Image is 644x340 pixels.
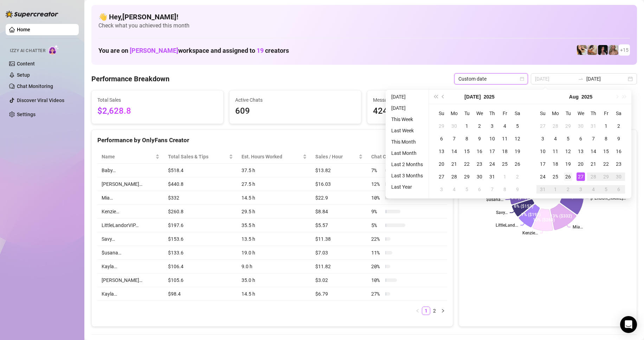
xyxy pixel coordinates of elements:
td: 2025-07-17 [486,145,498,158]
div: 2 [614,122,623,130]
span: $2,628.8 [97,105,218,118]
td: 2025-07-07 [448,132,461,145]
span: 20 % [371,263,382,270]
td: 27.5 h [237,177,311,191]
td: 2025-09-02 [562,183,574,196]
div: 22 [602,160,610,168]
td: 2025-09-04 [587,183,600,196]
div: 6 [475,185,484,194]
div: 29 [437,122,446,130]
div: 10 [539,147,547,156]
div: 16 [614,147,623,156]
div: 7 [488,185,496,194]
li: This Week [388,115,426,124]
td: 2025-08-10 [536,145,549,158]
th: Total Sales & Tips [164,150,237,164]
th: Chat Conversion [367,150,447,164]
td: 2025-08-31 [536,183,549,196]
input: Start date [535,75,575,83]
div: 24 [539,172,547,181]
div: 22 [463,160,471,168]
td: 2025-08-17 [536,158,549,170]
text: Mia… [573,225,583,229]
td: 2025-07-25 [498,158,511,170]
td: 2025-07-13 [435,145,448,158]
div: 20 [577,160,585,168]
img: Avry (@avryjennerfree) [577,45,587,55]
td: 2025-06-29 [435,120,448,132]
div: 8 [501,185,509,194]
td: 35.5 h [237,219,311,232]
th: Su [536,107,549,120]
div: 27 [577,172,585,181]
td: $260.8 [164,205,237,219]
button: Choose a year [484,90,495,104]
text: $usana… [486,197,503,202]
td: 2025-08-07 [486,183,498,196]
span: 609 [235,105,355,118]
th: Th [486,107,498,120]
div: Performance by OnlyFans Creator [97,136,447,145]
td: 2025-08-08 [600,132,612,145]
td: 2025-07-26 [511,158,524,170]
div: 12 [513,134,522,143]
div: 10 [488,134,496,143]
div: 5 [564,134,572,143]
div: 30 [614,172,623,181]
span: [PERSON_NAME] [130,47,178,54]
div: 31 [488,172,496,181]
div: 2 [475,122,484,130]
div: 6 [577,134,585,143]
td: 2025-07-14 [448,145,461,158]
a: Chat Monitoring [17,83,53,89]
td: 2025-08-21 [587,158,600,170]
td: [PERSON_NAME]… [97,177,164,191]
td: $518.4 [164,164,237,177]
div: 8 [602,134,610,143]
td: 2025-08-16 [612,145,625,158]
div: 4 [501,122,509,130]
li: Last Week [388,126,426,135]
div: 25 [551,172,560,181]
th: Fr [600,107,612,120]
span: left [416,309,420,313]
span: Messages Sent [373,96,493,104]
td: Kayla… [97,287,164,301]
div: 28 [551,122,560,130]
td: 2025-08-13 [574,145,587,158]
div: 13 [437,147,446,156]
td: 2025-07-29 [562,120,574,132]
th: Name [97,150,164,164]
span: right [441,309,445,313]
div: 31 [589,122,598,130]
th: We [574,107,587,120]
td: 2025-06-30 [448,120,461,132]
div: 30 [577,122,585,130]
a: Settings [17,112,36,117]
div: 4 [551,134,560,143]
button: right [439,307,447,315]
div: 16 [475,147,484,156]
div: 1 [602,122,610,130]
td: 37.5 h [237,164,311,177]
td: 2025-08-26 [562,170,574,183]
span: 4240 [373,105,493,118]
a: 2 [431,307,438,315]
td: 2025-07-09 [473,132,486,145]
td: 2025-09-05 [600,183,612,196]
th: Su [435,107,448,120]
span: Check what you achieved this month [98,22,630,30]
li: Last Month [388,149,426,157]
td: 2025-08-27 [574,170,587,183]
td: 2025-08-28 [587,170,600,183]
h4: 👋 Hey, [PERSON_NAME] ! [98,12,630,22]
td: 2025-07-03 [486,120,498,132]
td: 2025-07-01 [461,120,473,132]
td: 2025-08-11 [549,145,562,158]
li: 2 [430,307,439,315]
div: 11 [551,147,560,156]
span: 5 % [371,221,382,229]
div: 2 [513,172,522,181]
div: 1 [551,185,560,194]
td: 2025-08-18 [549,158,562,170]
